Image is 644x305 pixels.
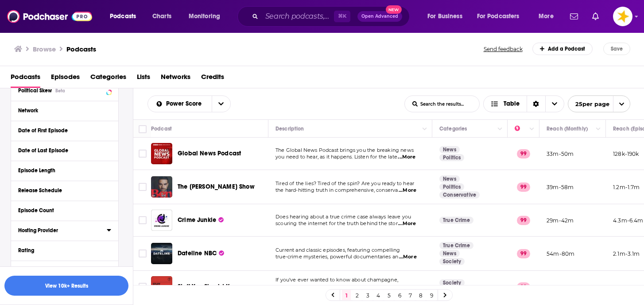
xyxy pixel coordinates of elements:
[363,290,372,301] a: 3
[18,167,105,174] div: Episode Length
[151,176,172,198] a: The Ben Shapiro Show
[178,282,242,291] a: Stuff You Should Know
[483,95,564,112] h2: Choose View
[18,185,111,196] button: Release Schedule
[439,146,460,153] a: News
[18,165,111,176] button: Episode Length
[613,7,632,26] img: User Profile
[51,70,80,88] a: Episodes
[613,283,635,291] p: 1m-1.5m
[547,150,574,158] p: 33m-50m
[527,124,537,135] button: Column Actions
[139,250,147,257] span: Toggle select row
[55,88,65,94] div: Beta
[178,183,255,190] span: The [PERSON_NAME] Show
[374,290,383,301] a: 4
[110,10,136,23] span: Podcasts
[275,277,398,283] span: If you've ever wanted to know about champagne,
[275,247,400,253] span: Current and classic episodes, featuring compelling
[399,187,416,194] span: ...More
[386,5,402,14] span: New
[152,10,171,23] span: Charts
[212,96,230,112] button: open menu
[547,217,574,224] p: 29m-42m
[148,101,212,107] button: open menu
[90,70,126,88] span: Categories
[416,290,425,301] a: 8
[613,7,632,26] span: Logged in as Spreaker_Prime
[18,87,52,94] span: Political Skew
[568,97,609,111] span: 25 per page
[4,276,128,296] button: View 10k+ Results
[547,250,574,257] p: 54m-80m
[532,43,593,55] a: Add a Podcast
[517,249,530,258] p: 99
[18,127,105,134] div: Date of First Episode
[7,8,92,25] img: Podchaser - Follow, Share and Rate Podcasts
[613,150,639,158] p: 128k-190k
[18,245,111,256] button: Rating
[151,276,172,297] img: Stuff You Should Know
[439,258,465,265] a: Society
[439,183,464,190] a: Politics
[178,150,241,157] span: Global News Podcast
[517,149,530,158] p: 99
[504,101,520,107] span: Table
[178,249,224,258] a: Dateline NBC
[178,283,242,290] span: Stuff You Should Know
[398,154,415,161] span: ...More
[547,283,573,291] p: 48m-71m
[439,123,467,134] div: Categories
[517,182,530,191] p: 99
[18,225,107,236] button: Hosting Provider
[547,123,588,134] div: Reach (Monthly)
[151,210,172,231] img: Crime Junkie
[421,9,473,24] button: open menu
[275,214,411,220] span: Does hearing about a true crime case always leave you
[357,11,402,22] button: Open AdvancedNew
[161,70,190,88] a: Networks
[515,123,527,134] div: Power Score
[151,243,172,264] a: Dateline NBC
[139,183,147,191] span: Toggle select row
[11,70,40,88] a: Podcasts
[275,147,414,153] span: The Global News Podcast brings you the breaking news
[18,227,101,234] div: Hosting Provider
[189,10,220,23] span: Monitoring
[139,150,147,158] span: Toggle select row
[178,149,241,158] a: Global News Podcast
[532,9,565,24] button: open menu
[178,182,255,191] a: The [PERSON_NAME] Show
[275,187,398,193] span: the hard-hitting truth in comprehensive, conserva
[517,282,530,291] p: 99
[427,290,436,301] a: 9
[151,143,172,164] img: Global News Podcast
[18,107,105,114] div: Network
[517,216,530,225] p: 99
[18,187,105,194] div: Release Schedule
[201,70,224,88] a: Credits
[137,70,150,88] a: Lists
[566,9,582,24] a: Show notifications dropdown
[477,10,520,23] span: For Podcasters
[395,290,404,301] a: 6
[361,14,398,19] span: Open Advanced
[342,290,351,301] a: 1
[547,183,574,191] p: 39m-58m
[18,85,111,96] button: Political SkewBeta
[178,216,216,224] span: Crime Junkie
[439,191,480,198] a: Conservative
[178,216,224,225] a: Crime Junkie
[18,145,111,156] button: Date of Last Episode
[439,250,460,257] a: News
[262,9,334,24] input: Search podcasts, credits, & more...
[139,216,147,224] span: Toggle select row
[104,9,147,24] button: open menu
